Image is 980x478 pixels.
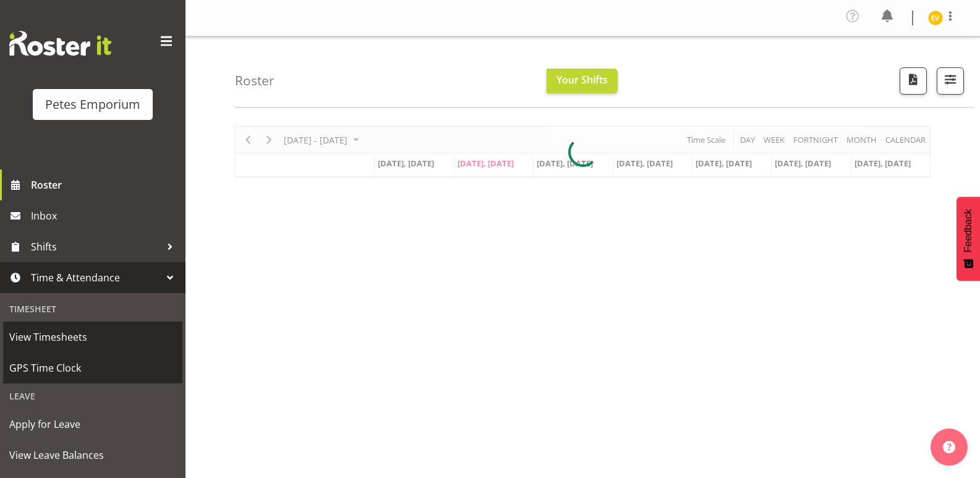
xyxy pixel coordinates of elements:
span: Time & Attendance [31,268,161,287]
span: View Leave Balances [9,446,176,464]
span: Roster [31,176,179,194]
button: Feedback - Show survey [957,197,980,281]
span: Feedback [963,209,974,252]
span: Your Shifts [556,73,608,87]
span: View Timesheets [9,328,176,346]
a: View Leave Balances [3,440,182,471]
button: Filter Shifts [937,67,964,95]
a: Apply for Leave [3,409,182,440]
span: Inbox [31,207,179,225]
button: Your Shifts [547,69,618,93]
img: Rosterit website logo [9,31,111,56]
div: Petes Emporium [45,95,140,114]
img: help-xxl-2.png [943,441,955,453]
a: View Timesheets [3,322,182,352]
span: GPS Time Clock [9,359,176,377]
div: Leave [3,383,182,409]
img: eva-vailini10223.jpg [928,11,943,25]
span: Shifts [31,237,161,256]
div: Timesheet [3,296,182,322]
h4: Roster [235,74,275,88]
span: Apply for Leave [9,415,176,433]
button: Download a PDF of the roster according to the set date range. [900,67,927,95]
a: GPS Time Clock [3,352,182,383]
